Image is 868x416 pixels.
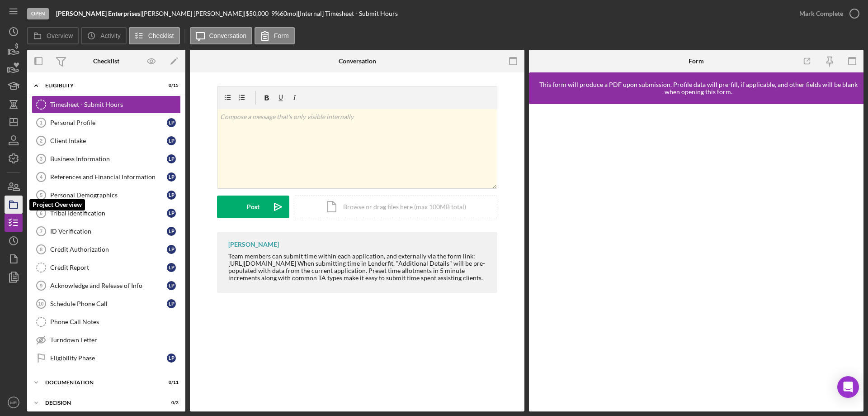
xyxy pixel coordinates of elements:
[167,191,176,200] div: L P
[167,209,176,218] div: L P
[81,27,126,44] button: Activity
[167,281,176,290] div: L P
[162,83,179,88] div: 0 / 15
[32,331,181,349] a: Turndown Letter
[167,136,176,145] div: L P
[50,264,167,271] div: Credit Report
[38,301,43,306] tspan: 10
[27,27,79,44] button: Overview
[93,57,119,65] div: Checklist
[50,318,180,325] div: Phone Call Notes
[228,253,488,282] div: Team members can submit time within each application, and externally via the form link: [URL][DOM...
[142,10,245,17] div: [PERSON_NAME] [PERSON_NAME] |
[296,10,398,17] div: | [Internal] Timesheet - Submit Hours
[32,168,181,186] a: 4References and Financial InformationLP
[167,172,176,182] div: L P
[50,300,167,307] div: Schedule Phone Call
[167,118,176,127] div: L P
[45,83,156,88] div: Eligiblity
[40,247,42,252] tspan: 8
[100,32,120,39] label: Activity
[40,283,42,288] tspan: 9
[162,400,179,406] div: 0 / 3
[274,32,289,39] label: Form
[538,113,855,402] iframe: Lenderfit form
[32,114,181,132] a: 1Personal ProfileLP
[271,10,280,17] div: 9 %
[40,120,42,125] tspan: 1
[40,174,43,180] tspan: 4
[50,246,167,253] div: Credit Authorization
[799,5,843,23] div: Mark Complete
[32,186,181,204] a: 5Personal DemographicsLP
[32,132,181,150] a: 2Client IntakeLP
[40,229,42,234] tspan: 7
[50,101,180,108] div: Timesheet - Submit Hours
[209,32,247,39] label: Conversation
[50,155,167,163] div: Business Information
[245,10,269,17] span: $50,000
[148,32,174,39] label: Checklist
[32,349,181,367] a: Eligibility PhaseLP
[32,258,181,277] a: Credit ReportLP
[689,57,704,65] div: Form
[50,228,167,235] div: ID Verification
[533,81,863,96] div: This form will produce a PDF upon submission. Profile data will pre-fill, if applicable, and othe...
[167,245,176,254] div: L P
[50,210,167,217] div: Tribal Identification
[255,27,295,44] button: Form
[339,57,376,65] div: Conversation
[167,227,176,236] div: L P
[56,10,140,17] b: [PERSON_NAME] Enterprises
[56,10,142,17] div: |
[190,27,253,44] button: Conversation
[837,376,859,398] div: Open Intercom Messenger
[50,173,167,181] div: References and Financial Information
[40,138,42,143] tspan: 2
[27,8,49,19] div: Open
[162,380,179,385] div: 0 / 11
[40,192,42,198] tspan: 5
[10,400,17,405] text: MR
[32,240,181,258] a: 8Credit AuthorizationLP
[50,354,167,362] div: Eligibility Phase
[32,277,181,295] a: 9Acknowledge and Release of InfoLP
[50,336,180,344] div: Turndown Letter
[228,241,279,248] div: [PERSON_NAME]
[50,191,167,199] div: Personal Demographics
[40,210,42,216] tspan: 6
[45,380,156,385] div: Documentation
[32,295,181,313] a: 10Schedule Phone CallLP
[129,27,180,44] button: Checklist
[167,154,176,163] div: L P
[32,150,181,168] a: 3Business InformationLP
[45,400,156,406] div: Decision
[167,299,176,308] div: L P
[32,313,181,331] a: Phone Call Notes
[5,393,23,411] button: MR
[32,222,181,240] a: 7ID VerificationLP
[217,196,289,218] button: Post
[167,263,176,272] div: L P
[247,196,259,218] div: Post
[50,282,167,289] div: Acknowledge and Release of Info
[40,156,42,162] tspan: 3
[790,5,863,23] button: Mark Complete
[50,119,167,126] div: Personal Profile
[167,354,176,363] div: L P
[32,96,181,114] a: Timesheet - Submit Hours
[280,10,296,17] div: 60 mo
[32,204,181,222] a: 6Tribal IdentificationLP
[47,32,73,39] label: Overview
[50,137,167,144] div: Client Intake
